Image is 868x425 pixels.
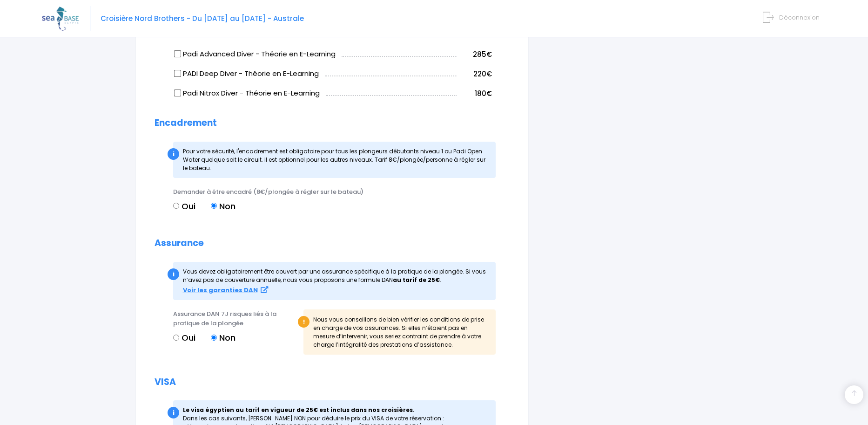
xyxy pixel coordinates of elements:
[173,203,179,209] input: Oui
[183,286,258,295] strong: Voir les garanties DAN
[175,49,336,60] label: Padi Advanced Diver - Théorie en E-Learning
[183,286,268,294] a: Voir les garanties DAN
[173,331,195,344] label: Oui
[183,147,485,172] span: Pour votre sécurité, l'encadrement est obligatoire pour tous les plongeurs débutants niveau 1 ou ...
[101,14,304,23] span: Croisière Nord Brothers - Du [DATE] au [DATE] - Australe
[155,238,510,249] h2: Assurance
[211,331,236,344] label: Non
[175,69,319,79] label: PADI Deep Diver - Théorie en E-Learning
[168,268,179,280] div: i
[211,335,217,341] input: Non
[173,262,496,301] div: Vous devez obligatoirement être couvert par une assurance spécifique à la pratique de la plong...
[175,88,320,99] label: Padi Nitrox Diver - Théorie en E-Learning
[174,50,182,58] input: Padi Advanced Diver - Théorie en E-Learning
[174,70,182,77] input: PADI Deep Diver - Théorie en E-Learning
[475,89,492,98] span: 180€
[183,406,415,414] strong: Le visa égyptien au tarif en vigueur de 25€ est inclus dans nos croisières.
[168,407,179,418] div: i
[473,49,492,59] span: 285€
[155,377,510,388] h2: VISA
[298,316,310,328] div: !
[155,118,510,129] h2: Encadrement
[779,13,820,22] span: Déconnexion
[173,200,195,212] label: Oui
[473,69,492,79] span: 220€
[211,203,217,209] input: Non
[173,335,179,341] input: Oui
[173,309,276,328] span: Assurance DAN 7J risques liés à la pratique de la plongée
[211,200,236,212] label: Non
[168,148,179,160] div: i
[303,309,496,354] div: Nous vous conseillons de bien vérifier les conditions de prise en charge de vos assurances. Si el...
[393,276,440,284] strong: au tarif de 25€
[173,187,363,196] span: Demander à être encadré (8€/plongée à régler sur le bateau)
[174,89,182,97] input: Padi Nitrox Diver - Théorie en E-Learning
